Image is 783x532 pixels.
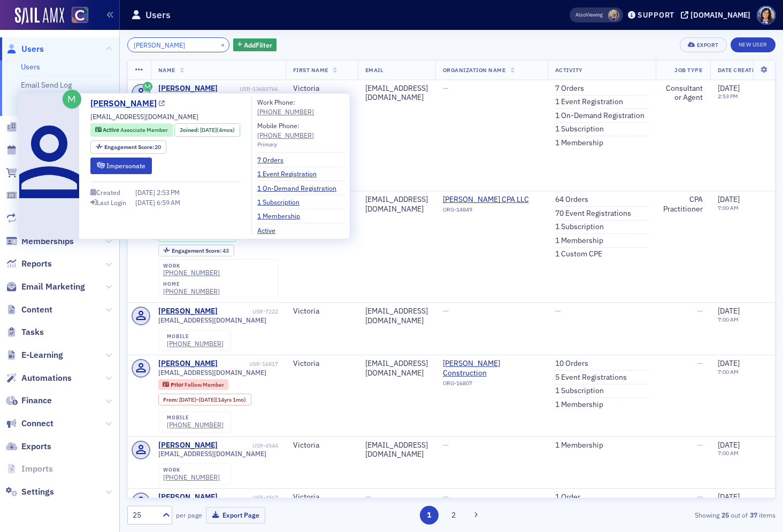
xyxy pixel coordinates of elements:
[257,169,325,178] a: 1 Event Registration
[718,492,740,502] span: [DATE]
[158,369,266,377] span: [EMAIL_ADDRESS][DOMAIN_NAME]
[167,414,224,421] div: mobile
[718,316,739,323] time: 7:00 AM
[555,195,588,205] a: 64 Orders
[90,158,152,174] button: Impersonate
[95,126,168,135] a: Active Associate Member
[90,140,166,154] div: Engagement Score: 20
[443,440,449,450] span: —
[757,6,776,25] span: Profile
[681,11,754,19] button: [DOMAIN_NAME]
[293,84,350,93] div: Victoria
[555,492,580,502] a: 1 Order
[104,144,162,150] div: 20
[748,510,759,520] strong: 37
[133,510,156,521] div: 25
[365,307,428,325] div: [EMAIL_ADDRESS][DOMAIN_NAME]
[158,307,218,316] a: [PERSON_NAME]
[443,359,540,378] span: Martines Palmeiro Construction
[219,308,278,315] div: USR-7222
[6,281,85,293] a: Email Marketing
[257,225,283,235] a: Active
[97,200,126,206] div: Last Login
[555,84,584,93] a: 7 Orders
[6,418,53,429] a: Connect
[555,111,644,121] a: 1 On-Demand Registration
[21,463,53,475] span: Imports
[21,418,53,429] span: Connect
[718,92,738,100] time: 2:53 PM
[218,40,228,49] button: ×
[697,492,703,502] span: —
[163,287,220,295] a: [PHONE_NUMBER]
[96,190,120,195] div: Created
[365,441,428,459] div: [EMAIL_ADDRESS][DOMAIN_NAME]
[293,307,350,316] div: Victoria
[185,381,224,388] span: Fellow Member
[674,66,702,74] span: Job Type
[257,97,314,117] div: Work Phone:
[233,38,277,52] button: AddFilter
[163,263,220,269] div: work
[257,130,314,140] a: [PHONE_NUMBER]
[6,213,74,224] a: Subscriptions
[21,486,54,498] span: Settings
[6,121,75,133] a: Organizations
[21,80,72,90] a: Email Send Log
[21,326,44,338] span: Tasks
[21,258,52,270] span: Reports
[163,473,220,481] a: [PHONE_NUMBER]
[21,395,52,406] span: Finance
[158,84,218,93] a: [PERSON_NAME]
[219,85,278,92] div: USR-13683766
[199,396,216,403] span: [DATE]
[555,400,603,410] a: 1 Membership
[158,316,266,324] span: [EMAIL_ADDRESS][DOMAIN_NAME]
[163,269,220,277] a: [PHONE_NUMBER]
[718,66,759,74] span: Date Created
[72,7,88,24] img: SailAMX
[127,37,229,52] input: Search…
[6,190,73,201] a: Registrations
[219,361,278,367] div: USR-16817
[555,306,561,316] span: —
[135,198,157,207] span: [DATE]
[6,372,72,384] a: Automations
[365,359,428,378] div: [EMAIL_ADDRESS][DOMAIN_NAME]
[21,62,40,72] a: Users
[718,440,740,450] span: [DATE]
[555,97,623,107] a: 1 Event Registration
[719,510,731,520] strong: 25
[145,9,171,21] h1: Users
[555,386,604,396] a: 1 Subscription
[257,107,314,116] div: [PHONE_NUMBER]
[638,10,674,20] div: Support
[365,66,383,74] span: Email
[158,450,266,458] span: [EMAIL_ADDRESS][DOMAIN_NAME]
[21,441,51,452] span: Exports
[158,379,229,390] div: Prior: Prior: Fellow Member
[718,368,739,375] time: 7:00 AM
[6,236,74,247] a: Memberships
[163,381,224,388] a: Prior Fellow Member
[257,121,314,140] div: Mobile Phone:
[90,123,173,137] div: Active: Active: Associate Member
[157,198,180,207] span: 6:59 AM
[257,140,344,149] div: Primary
[172,247,222,254] span: Engagement Score :
[718,449,739,457] time: 7:00 AM
[293,359,350,369] div: Victoria
[6,43,44,55] a: Users
[15,7,64,25] a: SailAMX
[443,359,540,378] a: [PERSON_NAME] Construction
[206,507,265,523] button: Export Page
[172,248,229,254] div: 43
[21,372,72,384] span: Automations
[257,211,308,221] a: 1 Membership
[443,380,540,390] div: ORG-16807
[555,138,603,148] a: 1 Membership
